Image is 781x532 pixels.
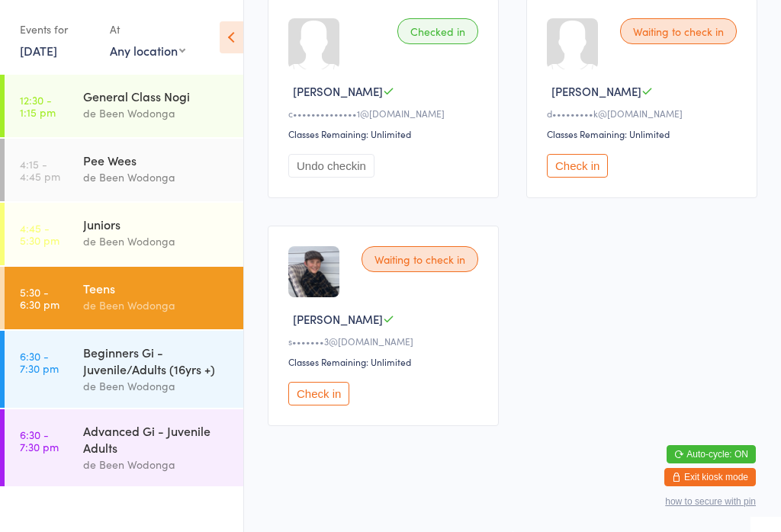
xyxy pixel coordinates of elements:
div: Juniors [83,216,230,232]
div: c••••••••••••••1@[DOMAIN_NAME] [288,107,483,120]
span: [PERSON_NAME] [293,311,383,327]
div: s•••••••3@[DOMAIN_NAME] [288,335,483,348]
button: Check in [288,382,349,405]
div: Any location [110,42,185,59]
time: 6:30 - 7:30 pm [20,350,59,374]
time: 4:15 - 4:45 pm [20,158,60,182]
div: de Been Wodonga [83,104,230,122]
a: [DATE] [20,42,57,59]
div: Beginners Gi - Juvenile/Adults (16yrs +) [83,344,230,377]
time: 5:30 - 6:30 pm [20,286,59,310]
button: Exit kiosk mode [664,468,756,486]
div: Classes Remaining: Unlimited [547,127,741,140]
button: Check in [547,154,608,178]
div: de Been Wodonga [83,168,230,186]
div: At [110,17,185,42]
a: 6:30 -7:30 pmAdvanced Gi - Juvenile Adultsde Been Wodonga [5,409,243,486]
div: Advanced Gi - Juvenile Adults [83,422,230,456]
img: image1713408983.png [288,246,339,297]
div: Events for [20,17,95,42]
div: General Class Nogi [83,88,230,104]
div: Waiting to check in [362,246,478,272]
div: Classes Remaining: Unlimited [288,127,483,140]
div: d•••••••••k@[DOMAIN_NAME] [547,107,741,120]
div: Classes Remaining: Unlimited [288,355,483,368]
span: [PERSON_NAME] [293,83,383,99]
button: Auto-cycle: ON [667,445,756,463]
div: de Been Wodonga [83,296,230,314]
a: 6:30 -7:30 pmBeginners Gi - Juvenile/Adults (16yrs +)de Been Wodonga [5,331,243,408]
div: de Been Wodonga [83,456,230,473]
button: how to secure with pin [665,496,756,507]
time: 12:30 - 1:15 pm [20,94,56,118]
a: 5:30 -6:30 pmTeensde Been Wodonga [5,267,243,329]
span: [PERSON_NAME] [551,83,641,99]
div: de Been Wodonga [83,377,230,395]
button: Undo checkin [288,154,374,178]
a: 4:15 -4:45 pmPee Weesde Been Wodonga [5,139,243,201]
time: 6:30 - 7:30 pm [20,428,59,453]
a: 12:30 -1:15 pmGeneral Class Nogide Been Wodonga [5,75,243,137]
a: 4:45 -5:30 pmJuniorsde Been Wodonga [5,203,243,265]
div: Waiting to check in [620,18,737,44]
div: Checked in [397,18,478,44]
div: Teens [83,280,230,296]
time: 4:45 - 5:30 pm [20,222,59,246]
div: Pee Wees [83,152,230,168]
div: de Been Wodonga [83,232,230,250]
